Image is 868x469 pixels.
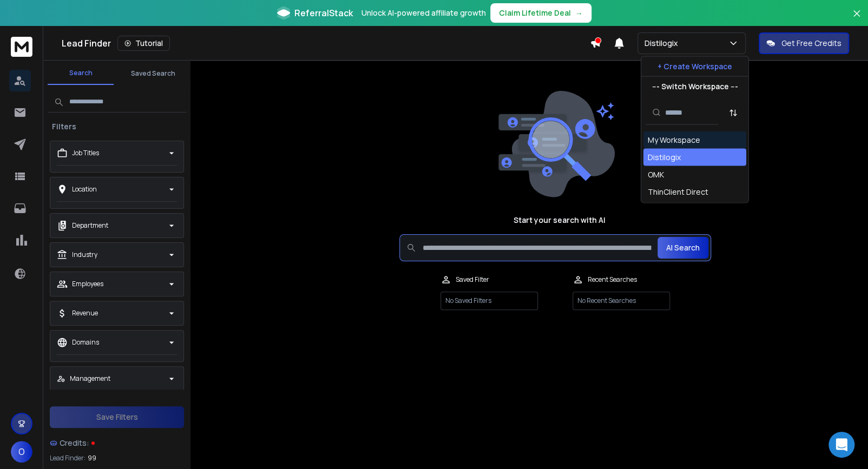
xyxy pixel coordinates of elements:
[514,215,606,226] h1: Start your search with AI
[657,61,732,72] p: + Create Workspace
[72,149,99,157] p: Job Titles
[120,63,186,84] button: Saved Search
[645,38,682,49] p: Distilogix
[648,187,708,197] div: ThinClient Direct
[361,8,486,18] p: Unlock AI-powered affiliate growth
[575,8,583,18] span: →
[11,441,32,463] button: O
[573,292,670,310] p: No Recent Searches
[70,374,110,383] p: Management
[72,185,97,194] p: Location
[648,169,664,180] div: OMK
[72,221,108,230] p: Department
[781,38,841,49] p: Get Free Credits
[72,309,98,318] p: Revenue
[490,3,591,23] button: Claim Lifetime Deal→
[496,91,615,197] img: image
[88,454,96,463] span: 99
[117,36,170,51] button: Tutorial
[657,237,708,259] button: AI Search
[294,6,353,19] span: ReferralStack
[759,32,849,54] button: Get Free Credits
[72,338,99,347] p: Domains
[588,275,637,284] p: Recent Searches
[828,432,854,458] div: Open Intercom Messenger
[456,275,489,284] p: Saved Filter
[850,6,864,32] button: Close banner
[50,432,184,454] a: Credits:
[48,62,114,85] button: Search
[648,135,700,146] div: My Workspace
[60,438,89,448] span: Credits:
[48,121,81,132] h3: Filters
[648,152,681,163] div: Distilogix
[72,250,97,259] p: Industry
[72,280,103,288] p: Employees
[641,57,748,76] button: + Create Workspace
[62,36,590,51] div: Lead Finder
[440,292,538,310] p: No Saved Filters
[50,454,86,463] p: Lead Finder:
[652,81,738,92] p: --- Switch Workspace ---
[722,102,744,123] button: Sort by Sort A-Z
